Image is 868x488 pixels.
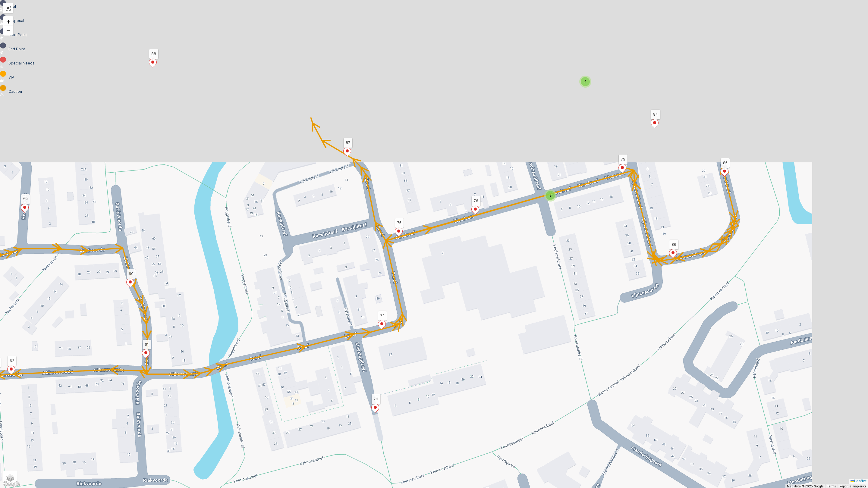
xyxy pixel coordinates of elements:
div: 2 [544,189,556,202]
a: Report a map error [839,484,866,488]
a: Zoom Out [4,26,13,35]
a: Zoom In [4,17,13,26]
a: Open this area in Google Maps (opens a new window) [2,480,21,488]
img: Google [2,480,21,488]
span: 2 [549,193,552,198]
a: Leaflet [851,479,866,483]
span: Map data ©2025 Google [787,484,823,488]
span: − [6,27,11,34]
a: Exit Fullscreen [4,4,13,13]
a: Layers [4,471,17,484]
span: 4 [584,79,587,84]
div: 4 [579,76,591,88]
span: + [6,17,11,25]
a: Terms (opens in new tab) [827,484,836,488]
